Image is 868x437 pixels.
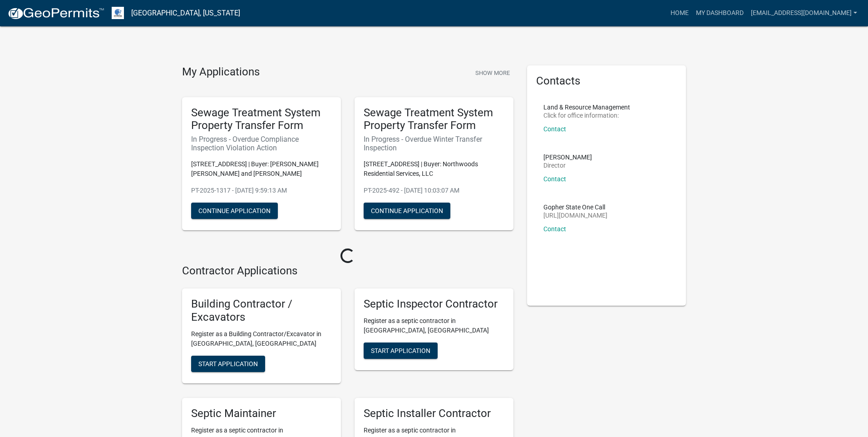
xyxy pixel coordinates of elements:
button: Start Application [191,356,265,372]
a: [GEOGRAPHIC_DATA], [US_STATE] [131,5,240,21]
p: [URL][DOMAIN_NAME] [543,212,607,218]
p: Gopher State One Call [543,204,607,210]
h6: In Progress - Overdue Winter Transfer Inspection [364,135,504,152]
button: Start Application [364,343,438,359]
h4: Contractor Applications [182,264,513,278]
h4: My Applications [182,65,260,79]
p: PT-2025-1317 - [DATE] 9:59:13 AM [191,186,332,195]
button: Continue Application [191,203,278,219]
h5: Septic Installer Contractor [364,407,504,420]
h5: Contacts [536,74,677,88]
a: Home [667,5,692,22]
span: Start Application [198,360,258,367]
a: Contact [543,225,566,233]
p: [STREET_ADDRESS] | Buyer: [PERSON_NAME] [PERSON_NAME] and [PERSON_NAME] [191,159,332,179]
h5: Septic Inspector Contractor [364,298,504,311]
button: Continue Application [364,203,450,219]
a: [EMAIL_ADDRESS][DOMAIN_NAME] [747,5,861,22]
img: Otter Tail County, Minnesota [112,7,124,19]
h5: Building Contractor / Excavators [191,298,332,324]
p: Register as a Building Contractor/Excavator in [GEOGRAPHIC_DATA], [GEOGRAPHIC_DATA] [191,329,332,348]
h6: In Progress - Overdue Compliance Inspection Violation Action [191,135,332,152]
h5: Sewage Treatment System Property Transfer Form [364,106,504,133]
span: Start Application [371,347,430,354]
a: Contact [543,175,566,183]
h5: Sewage Treatment System Property Transfer Form [191,106,332,133]
p: Director [543,162,592,169]
p: [PERSON_NAME] [543,154,592,160]
a: Contact [543,125,566,133]
button: Show More [472,65,513,80]
h5: Septic Maintainer [191,407,332,420]
p: Land & Resource Management [543,104,630,110]
p: [STREET_ADDRESS] | Buyer: Northwoods Residential Services, LLC [364,159,504,179]
p: Click for office information: [543,112,630,119]
a: My Dashboard [692,5,747,22]
p: PT-2025-492 - [DATE] 10:03:07 AM [364,186,504,195]
p: Register as a septic contractor in [GEOGRAPHIC_DATA], [GEOGRAPHIC_DATA] [364,316,504,335]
